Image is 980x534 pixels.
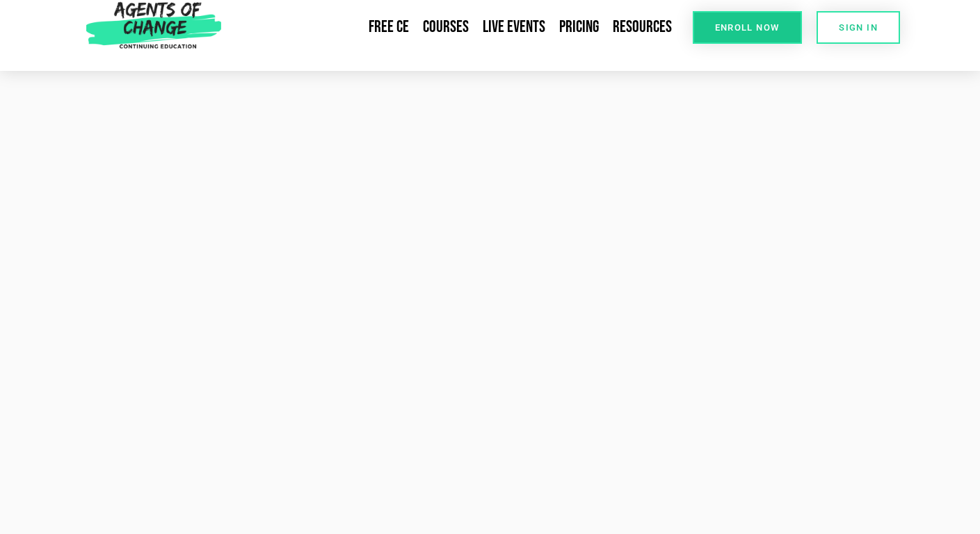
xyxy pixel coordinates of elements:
a: Live Events [476,11,552,43]
a: Free CE [362,11,416,43]
a: Enroll Now [693,11,802,44]
span: Enroll Now [715,23,780,32]
nav: Menu [227,11,678,43]
a: Courses [416,11,476,43]
a: Pricing [552,11,606,43]
a: SIGN IN [817,11,900,44]
span: SIGN IN [839,23,878,32]
a: Resources [606,11,679,43]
